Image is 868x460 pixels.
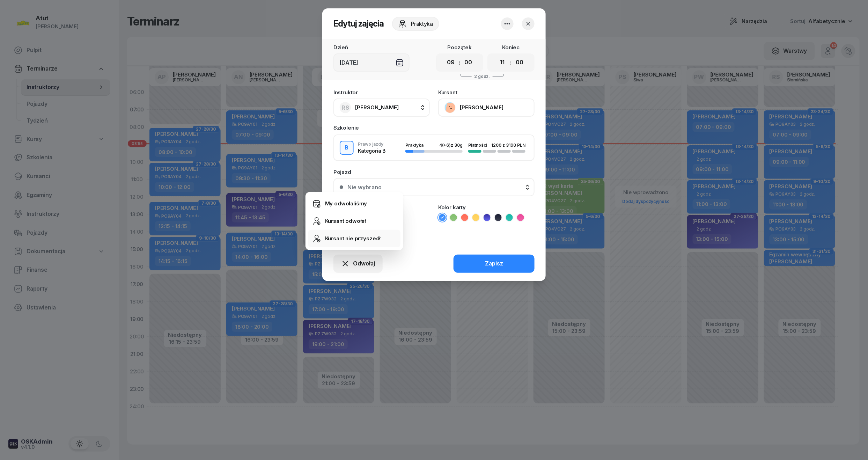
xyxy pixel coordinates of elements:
div: : [510,58,512,67]
button: Zapisz [454,255,535,273]
span: RS [341,105,349,111]
button: [PERSON_NAME] [438,98,535,117]
span: [PERSON_NAME] [355,104,399,111]
button: Odwołaj [333,255,383,273]
button: Nie wybrano [333,178,535,196]
h2: Edytuj zajęcia [333,18,384,29]
div: Kursant odwołał [325,217,366,226]
div: Nie wybrano [347,184,382,190]
button: RS[PERSON_NAME] [333,98,430,117]
div: Kursant nie przyszedł [325,234,381,243]
div: Zapisz [485,259,503,268]
div: : [459,58,461,67]
span: Odwołaj [353,259,375,268]
div: My odwołaliśmy [325,199,367,208]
